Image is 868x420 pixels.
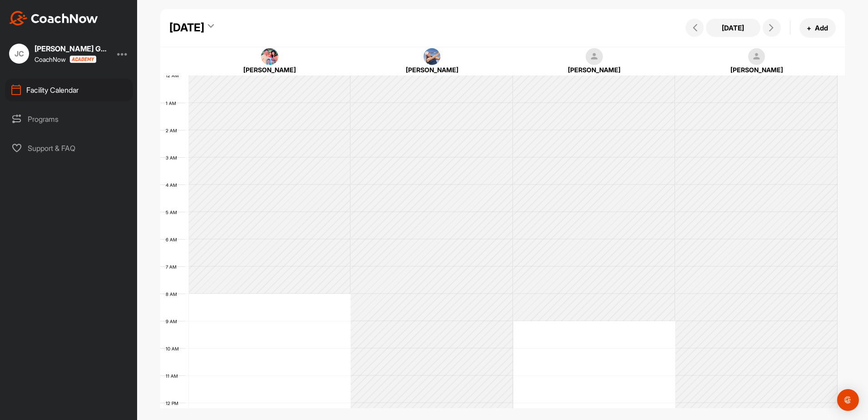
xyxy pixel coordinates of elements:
[527,65,662,75] div: [PERSON_NAME]
[5,108,133,130] div: Programs
[365,65,499,75] div: [PERSON_NAME]
[202,65,337,75] div: [PERSON_NAME]
[160,264,186,270] div: 7 AM
[160,100,185,106] div: 1 AM
[9,11,98,25] img: CoachNow
[169,20,204,36] div: [DATE]
[424,48,441,65] img: square_119f45f3f64b748f5e9b5b67bdae6cd5.jpg
[5,137,133,160] div: Support & FAQ
[160,210,186,215] div: 5 AM
[69,55,96,63] img: CoachNow acadmey
[261,48,278,65] img: square_cb55a3ec4a2800145a73713c72731546.jpg
[706,19,760,37] button: [DATE]
[799,18,836,38] button: +Add
[160,319,186,324] div: 9 AM
[160,128,186,133] div: 2 AM
[689,65,824,75] div: [PERSON_NAME]
[586,48,603,65] img: square_default-ef6cabf814de5a2bf16c804365e32c732080f9872bdf737d349900a9daf73cf9.png
[160,73,188,78] div: 12 AM
[160,155,186,160] div: 3 AM
[837,389,859,411] div: Open Intercom Messenger
[160,237,186,242] div: 6 AM
[35,55,96,63] div: CoachNow
[160,182,186,188] div: 4 AM
[35,45,107,52] div: [PERSON_NAME] Golf Performance Center
[748,48,765,65] img: square_default-ef6cabf814de5a2bf16c804365e32c732080f9872bdf737d349900a9daf73cf9.png
[160,400,187,406] div: 12 PM
[160,291,186,297] div: 8 AM
[160,373,187,379] div: 11 AM
[807,23,811,33] span: +
[160,346,188,351] div: 10 AM
[9,44,29,64] div: JC
[5,79,133,101] div: Facility Calendar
